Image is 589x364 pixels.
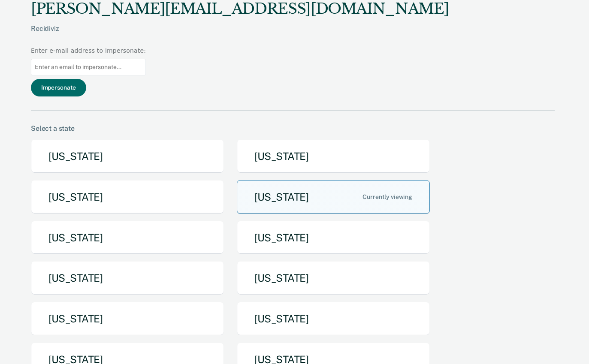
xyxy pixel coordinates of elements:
[31,124,555,132] div: Select a state
[31,59,146,75] input: Enter an email to impersonate...
[31,46,146,55] div: Enter e-mail address to impersonate:
[237,302,430,336] button: [US_STATE]
[237,261,430,295] button: [US_STATE]
[117,14,134,31] div: Profile image for Ken
[33,289,52,295] span: Home
[86,268,172,302] button: Messages
[17,21,64,34] img: logo
[31,180,224,214] button: [US_STATE]
[31,24,449,46] div: Recidiviz
[31,139,224,173] button: [US_STATE]
[31,79,86,96] button: Impersonate
[148,14,163,29] div: Close
[237,221,430,255] button: [US_STATE]
[31,261,224,295] button: [US_STATE]
[237,139,430,173] button: [US_STATE]
[31,302,224,336] button: [US_STATE]
[9,72,163,95] div: Send us a message
[31,221,224,255] button: [US_STATE]
[237,180,430,214] button: [US_STATE]
[18,79,143,88] div: Send us a message
[114,289,144,295] span: Messages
